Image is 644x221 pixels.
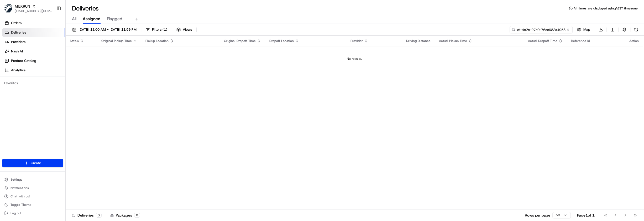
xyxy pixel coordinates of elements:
span: [PERSON_NAME] [16,81,43,85]
a: Providers [2,38,65,46]
span: Knowledge Base [11,117,40,122]
span: Chat with us! [11,194,30,198]
a: Product Catalog [2,57,65,65]
button: Chat with us! [2,193,63,200]
button: Start new chat [89,52,96,58]
img: 1736555255976-a54dd68f-1ca7-489b-9aae-adbdc363a1c4 [5,50,15,60]
span: [DATE] [46,95,57,100]
img: 8016278978528_b943e370aa5ada12b00a_72.png [11,50,20,60]
p: Welcome 👋 [5,21,96,29]
span: Flagged [107,16,122,22]
span: [PERSON_NAME] [16,95,43,100]
span: ( 1 ) [163,27,167,32]
span: Log out [11,211,21,215]
input: Clear [14,34,87,39]
span: Settings [11,177,22,182]
img: MILKRUN [4,4,13,13]
span: [DATE] [46,81,57,85]
span: Nash AI [11,49,23,54]
span: Map [583,27,590,32]
span: Actual Dropoff Time [528,39,557,43]
a: 💻API Documentation [42,115,86,125]
a: Analytics [2,66,65,74]
div: 0 [134,213,140,218]
span: Filters [152,27,167,32]
button: Toggle Theme [2,201,63,208]
span: Orders [11,21,22,25]
div: No results. [68,57,641,61]
span: Views [183,27,192,32]
span: All times are displayed using AEST timezone [574,6,638,10]
span: Assigned [83,16,101,22]
input: Type to search [510,26,573,33]
button: MILKRUN [15,4,30,9]
span: API Documentation [50,117,84,122]
span: Reference Id [571,39,590,43]
span: Status [70,39,79,43]
span: Providers [11,40,25,44]
div: 0 [96,213,102,218]
div: Past conversations [5,68,35,72]
span: Product Catalog [11,58,36,63]
div: We're available if you need us! [24,55,72,60]
a: Powered byPylon [37,130,64,134]
button: Refresh [632,26,640,33]
button: [DATE] 12:00 AM - [DATE] 11:59 PM [70,26,139,33]
p: Rows per page [525,213,550,218]
button: Log out [2,209,63,217]
span: Provider [350,39,363,43]
a: 📗Knowledge Base [3,115,42,125]
a: Nash AI [2,47,65,56]
button: Views [174,26,194,33]
div: Page 1 of 1 [577,213,595,218]
span: Deliveries [11,30,26,35]
a: Orders [2,19,65,27]
button: Map [575,26,593,33]
div: 💻 [44,118,49,122]
span: Create [31,161,41,165]
span: Pylon [52,130,64,134]
img: 1736555255976-a54dd68f-1ca7-489b-9aae-adbdc363a1c4 [11,96,15,100]
span: Notifications [11,186,29,190]
a: Deliveries [2,28,65,37]
div: Deliveries [72,213,102,218]
div: Packages [110,213,140,218]
button: [EMAIL_ADDRESS][DOMAIN_NAME] [15,9,52,13]
h1: Deliveries [72,4,99,13]
div: Action [629,39,639,43]
span: Original Dropoff Time [224,39,256,43]
span: Actual Pickup Time [439,39,467,43]
span: Toggle Theme [11,203,32,207]
span: Original Pickup Time [101,39,132,43]
button: Filters(1) [143,26,170,33]
span: Dropoff Location [269,39,294,43]
span: Driving Distance [406,39,431,43]
img: Ben Goodger [5,90,14,99]
button: See all [81,67,96,73]
div: Favorites [2,79,63,87]
span: Pickup Location [145,39,169,43]
div: 📗 [5,118,9,122]
span: • [44,81,45,85]
button: MILKRUNMILKRUN[EMAIL_ADDRESS][DOMAIN_NAME] [2,2,54,15]
span: [DATE] 12:00 AM - [DATE] 11:59 PM [78,27,137,32]
button: Settings [2,176,63,183]
button: Create [2,159,63,167]
span: Analytics [11,68,25,73]
img: Nash [5,5,16,16]
img: Hannah Dayet [5,76,14,85]
div: Start new chat [24,50,86,55]
button: Notifications [2,184,63,192]
span: • [44,95,45,100]
span: All [72,16,76,22]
